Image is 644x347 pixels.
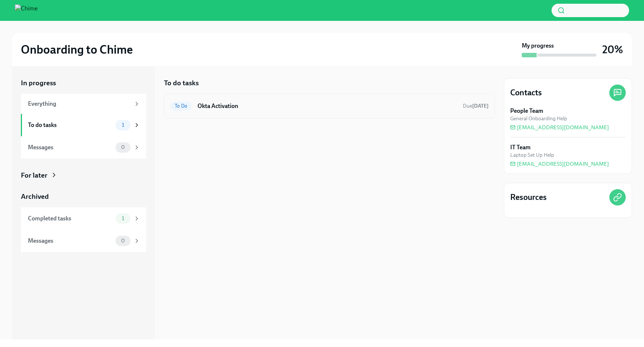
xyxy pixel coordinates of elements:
[463,103,489,109] span: Due
[21,136,146,159] a: Messages0
[198,102,457,110] h6: Okta Activation
[522,42,554,50] strong: My progress
[21,114,146,136] a: To do tasks1
[117,238,129,243] span: 0
[510,124,609,131] a: [EMAIL_ADDRESS][DOMAIN_NAME]
[170,100,489,112] a: To DoOkta ActivationDue[DATE]
[28,214,113,223] div: Completed tasks
[21,230,146,252] a: Messages0
[510,115,567,122] span: General Onboarding Help
[117,122,129,128] span: 1
[28,100,130,108] div: Everything
[21,207,146,230] a: Completed tasks1
[21,171,146,180] a: For later
[602,43,623,56] h3: 20%
[117,144,129,150] span: 0
[15,4,38,16] img: Chime
[472,103,489,109] strong: [DATE]
[510,87,542,98] h4: Contacts
[463,102,489,109] span: September 14th, 2025 11:00
[164,78,199,88] h5: To do tasks
[510,107,543,115] strong: People Team
[117,216,129,221] span: 1
[510,143,531,152] strong: IT Team
[170,103,192,109] span: To Do
[21,94,146,114] a: Everything
[510,160,609,168] a: [EMAIL_ADDRESS][DOMAIN_NAME]
[21,42,133,57] h2: Onboarding to Chime
[21,171,47,180] div: For later
[28,237,113,245] div: Messages
[510,192,547,203] h4: Resources
[28,121,113,129] div: To do tasks
[28,143,113,152] div: Messages
[510,152,554,159] span: Laptop Set Up Help
[21,78,146,88] a: In progress
[21,192,146,201] a: Archived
